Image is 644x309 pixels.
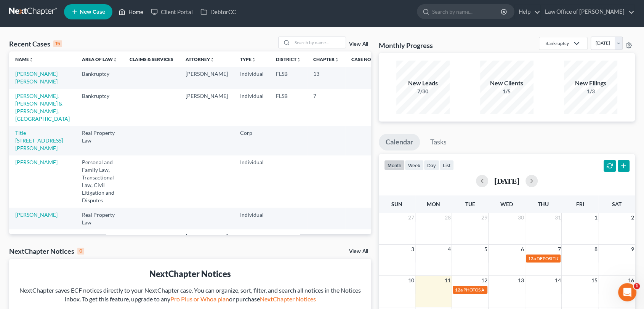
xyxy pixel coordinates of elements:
td: Bankruptcy [76,67,123,88]
button: list [439,160,454,170]
span: Sun [391,201,402,207]
span: 16 [627,276,635,285]
div: NextChapter Notices [15,268,365,280]
a: Tasks [423,134,453,150]
i: unfold_more [29,58,34,62]
a: Nameunfold_more [15,56,34,62]
span: 12 [481,276,488,285]
td: Real Property Law [76,126,123,155]
span: New Case [80,9,105,15]
td: [PERSON_NAME] [179,89,234,126]
a: Home [115,5,147,19]
td: FLSB [270,67,307,88]
span: 6 [520,245,525,254]
h2: [DATE] [494,177,519,185]
a: View All [349,42,368,47]
td: 13 [307,229,345,243]
td: Bankruptcy [76,229,123,243]
div: 1/3 [564,88,617,95]
i: unfold_more [296,58,301,62]
div: 15 [53,40,62,47]
div: NextChapter saves ECF notices directly to your NextChapter case. You can organize, sort, filter, ... [15,286,365,304]
td: 13 [307,67,345,88]
span: 7 [557,245,561,254]
span: 15 [590,276,598,285]
span: Tue [465,201,475,207]
a: Law Office of [PERSON_NAME] [541,5,634,19]
span: 4 [447,245,452,254]
span: Mon [427,201,440,207]
span: 27 [407,213,415,222]
a: Districtunfold_more [276,56,301,62]
th: Claims & Services [123,51,179,67]
span: 2 [630,213,635,222]
span: 3 [410,245,415,254]
input: Search by name... [432,5,502,19]
a: [PERSON_NAME] [PERSON_NAME] [15,70,58,85]
td: Corp [234,126,270,155]
i: unfold_more [210,58,215,62]
td: 7 [307,89,345,126]
td: Individual [234,229,270,243]
span: 11 [444,276,452,285]
i: unfold_more [113,58,117,62]
td: FLSB [270,89,307,126]
a: View All [349,249,368,254]
span: Sat [612,201,621,207]
a: Help [515,5,540,19]
span: 29 [481,213,488,222]
span: 13 [517,276,525,285]
span: 8 [593,245,598,254]
a: [PERSON_NAME] [15,159,58,165]
a: Area of Lawunfold_more [82,56,117,62]
a: Calendar [379,134,420,150]
span: 1 [634,283,640,289]
a: Title [STREET_ADDRESS][PERSON_NAME] [15,130,63,151]
span: PHOTOS AND DINNER ACO [463,287,520,293]
span: 12a [455,287,463,293]
span: Fri [576,201,584,207]
span: 10 [407,276,415,285]
span: Wed [500,201,513,207]
span: 12a [528,256,536,261]
a: DebtorCC [197,5,240,19]
a: [PERSON_NAME] [15,211,58,218]
span: 30 [517,213,525,222]
span: 31 [554,213,561,222]
i: unfold_more [335,58,339,62]
i: unfold_more [252,58,256,62]
td: Bankruptcy [76,89,123,126]
td: Real Property Law [76,208,123,229]
div: 1/5 [480,88,533,95]
td: Individual [234,208,270,229]
div: Recent Cases [9,39,62,48]
div: New Leads [396,79,450,88]
div: 0 [77,248,84,255]
td: [PERSON_NAME] [179,67,234,88]
a: Typeunfold_more [240,56,256,62]
a: NextChapter Notices [260,295,316,303]
td: Personal and Family Law, Transactional Law, Civil Litigation and Disputes [76,155,123,208]
button: week [405,160,424,170]
input: Search by name... [292,37,346,48]
a: Client Portal [147,5,197,19]
a: Chapterunfold_more [313,56,339,62]
td: Individual [234,67,270,88]
div: NextChapter Notices [9,247,84,256]
td: Individual [234,89,270,126]
td: Individual [234,155,270,208]
a: Pro Plus or Whoa plan [170,295,229,303]
div: New Filings [564,79,617,88]
span: Thu [538,201,549,207]
div: New Clients [480,79,533,88]
button: day [424,160,439,170]
span: 1 [593,213,598,222]
iframe: Intercom live chat [618,283,636,301]
div: 7/30 [396,88,450,95]
button: month [384,160,405,170]
a: [PERSON_NAME] [15,233,58,240]
a: Attorneyunfold_more [186,56,215,62]
a: [PERSON_NAME], [PERSON_NAME] & [PERSON_NAME], [GEOGRAPHIC_DATA] [15,93,70,122]
span: 28 [444,213,452,222]
span: 14 [554,276,561,285]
